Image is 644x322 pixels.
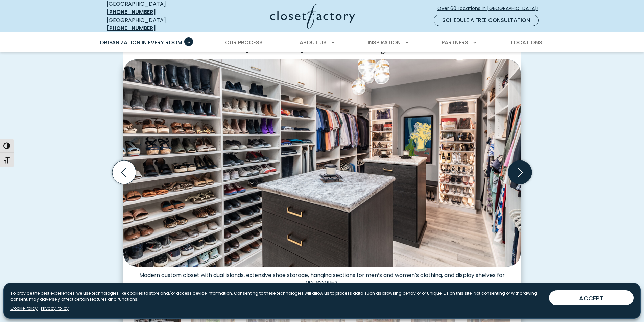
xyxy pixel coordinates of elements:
span: Over 60 Locations in [GEOGRAPHIC_DATA]! [437,5,544,12]
span: Inspiration [368,39,401,46]
button: Previous slide [110,158,139,187]
img: Modern custom closet with dual islands, extensive shoe storage, hanging sections for men’s and wo... [123,59,521,266]
nav: Primary Menu [95,33,549,52]
button: Next slide [505,158,534,187]
span: Locations [511,39,542,46]
span: Our Process [225,39,263,46]
button: ACCEPT [549,290,634,305]
p: To provide the best experiences, we use technologies like cookies to store and/or access device i... [10,290,544,302]
span: Partners [442,39,468,46]
span: Organization in Every Room [100,39,182,46]
span: About Us [300,39,327,46]
a: Privacy Policy [41,305,69,312]
img: Closet Factory Logo [270,4,355,29]
div: [GEOGRAPHIC_DATA] [106,16,205,32]
figcaption: Modern custom closet with dual islands, extensive shoe storage, hanging sections for men’s and wo... [123,267,521,286]
a: Over 60 Locations in [GEOGRAPHIC_DATA]! [437,3,544,15]
a: Schedule a Free Consultation [434,15,539,26]
a: [PHONE_NUMBER] [106,8,156,16]
a: [PHONE_NUMBER] [106,24,156,32]
a: Cookie Policy [10,305,38,312]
